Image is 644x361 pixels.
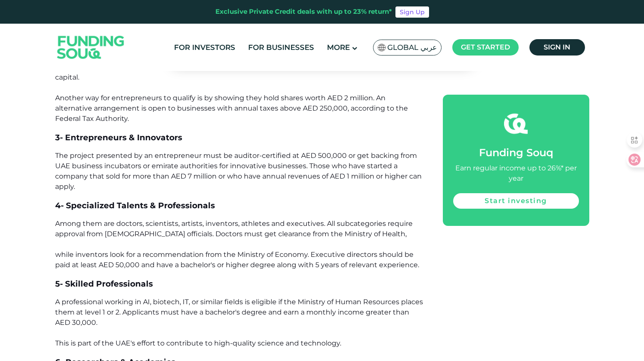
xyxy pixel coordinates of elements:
[378,44,386,51] img: SA Flag
[215,7,392,17] div: Exclusive Private Credit deals with up to 23% return*
[55,133,182,142] span: 3- Entrepreneurs & Innovators
[395,6,429,18] a: Sign Up
[387,43,437,52] span: Global عربي
[453,163,579,184] div: Earn regular income up to 26%* per year
[49,26,133,69] img: Logo
[461,43,510,51] span: Get started
[479,146,553,159] span: Funding Souq
[172,40,237,55] a: For Investors
[504,112,528,136] img: fsicon
[55,201,215,210] span: 4- Specialized Talents & Professionals
[529,39,585,56] a: Sign in
[453,193,579,209] a: Start investing
[327,43,350,52] span: More
[544,43,570,51] span: Sign in
[55,151,422,191] span: The project presented by an entrepreneur must be auditor-certified at AED 500,000 or get backing ...
[55,279,153,289] span: 5- Skilled Professionals
[55,219,419,269] span: Among them are doctors, scientists, artists, inventors, athletes and executives. All subcategorie...
[246,40,316,55] a: For Businesses
[55,298,423,347] span: A professional working in AI, biotech, IT, or similar fields is eligible if the Ministry of Human...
